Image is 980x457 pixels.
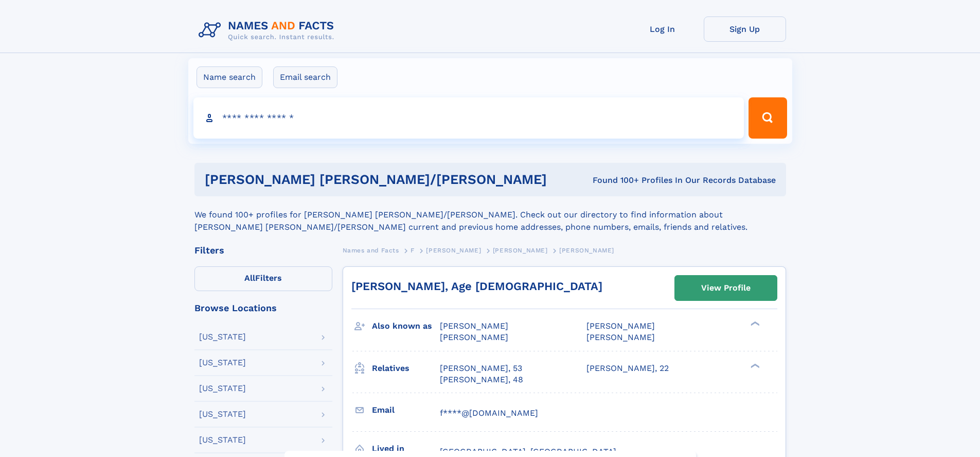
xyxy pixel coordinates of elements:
[748,320,760,327] div: ❯
[411,244,415,257] a: F
[493,244,548,257] a: [PERSON_NAME]
[426,244,481,257] a: [PERSON_NAME]
[440,363,522,374] a: [PERSON_NAME], 53
[205,173,570,186] h1: [PERSON_NAME] [PERSON_NAME]/[PERSON_NAME]
[704,16,786,42] a: Sign Up
[586,321,655,331] span: [PERSON_NAME]
[621,16,704,42] a: Log In
[199,410,246,418] div: [US_STATE]
[193,97,744,139] input: search input
[440,332,508,342] span: [PERSON_NAME]
[569,175,776,186] div: Found 100+ Profiles In Our Records Database
[493,247,548,254] span: [PERSON_NAME]
[194,16,343,44] img: Logo Names and Facts
[372,317,440,335] h3: Also known as
[351,280,602,293] a: [PERSON_NAME], Age [DEMOGRAPHIC_DATA]
[748,362,760,369] div: ❯
[440,447,616,456] span: [GEOGRAPHIC_DATA], [GEOGRAPHIC_DATA]
[194,246,332,255] div: Filters
[586,332,655,342] span: [PERSON_NAME]
[199,436,246,444] div: [US_STATE]
[749,97,787,139] button: Search Button
[411,247,415,254] span: F
[273,66,337,88] label: Email search
[197,66,262,88] label: Name search
[199,384,246,393] div: [US_STATE]
[372,401,440,419] h3: Email
[199,359,246,367] div: [US_STATE]
[244,273,255,283] span: All
[675,276,777,300] a: View Profile
[586,363,669,374] a: [PERSON_NAME], 22
[194,266,332,291] label: Filters
[199,333,246,341] div: [US_STATE]
[194,196,786,233] div: We found 100+ profiles for [PERSON_NAME] [PERSON_NAME]/[PERSON_NAME]. Check out our directory to ...
[426,247,481,254] span: [PERSON_NAME]
[194,303,332,313] div: Browse Locations
[372,360,440,377] h3: Relatives
[559,247,614,254] span: [PERSON_NAME]
[701,276,751,300] div: View Profile
[440,321,508,331] span: [PERSON_NAME]
[440,374,523,385] a: [PERSON_NAME], 48
[343,244,399,257] a: Names and Facts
